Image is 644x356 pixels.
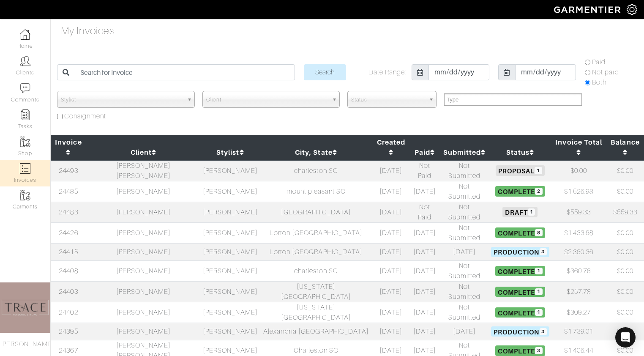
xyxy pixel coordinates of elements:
td: [DATE] [372,222,409,243]
td: $0.00 [606,243,644,260]
td: Not Submitted [440,181,489,202]
a: 24408 [59,267,78,275]
td: [PERSON_NAME] [201,323,259,340]
span: Complete [495,186,545,196]
td: $1,739.01 [551,323,606,340]
td: charleston SC [260,160,373,181]
a: 24485 [59,188,78,195]
span: Client [206,91,329,108]
td: [GEOGRAPHIC_DATA] [260,202,373,222]
img: garments-icon-b7da505a4dc4fd61783c78ac3ca0ef83fa9d6f193b1c9dc38574b1d14d53ca28.png [20,190,30,200]
a: 24402 [59,309,78,316]
td: [DATE] [409,181,440,202]
td: $0.00 [606,181,644,202]
span: 3 [540,328,547,335]
a: Paid [415,148,435,156]
td: [PERSON_NAME] [86,181,201,202]
td: [DATE] [372,260,409,281]
td: Lorton [GEOGRAPHIC_DATA] [260,222,373,243]
td: [DATE] [372,181,409,202]
img: garments-icon-b7da505a4dc4fd61783c78ac3ca0ef83fa9d6f193b1c9dc38574b1d14d53ca28.png [20,137,30,147]
td: $1,526.98 [551,181,606,202]
span: Production [491,247,549,257]
a: Stylist [216,148,244,156]
input: Search [304,64,346,80]
span: 1 [535,167,542,174]
td: [US_STATE][GEOGRAPHIC_DATA] [260,281,373,302]
span: Complete [495,287,545,297]
span: 3 [535,347,542,354]
label: Date Range: [368,67,407,77]
td: $0.00 [606,281,644,302]
td: [PERSON_NAME] [201,222,259,243]
img: dashboard-icon-dbcd8f5a0b271acd01030246c82b418ddd0df26cd7fceb0bd07c9910d44c42f6.png [20,29,30,40]
span: Complete [495,266,545,276]
td: [PERSON_NAME] [201,260,259,281]
td: charleston SC [260,260,373,281]
td: [PERSON_NAME] [86,260,201,281]
td: [PERSON_NAME] [201,281,259,302]
span: 8 [535,229,542,236]
a: City, State [295,148,337,156]
td: Not Paid [409,202,440,222]
span: Complete [495,345,545,356]
td: [PERSON_NAME] [PERSON_NAME] [86,160,201,181]
td: Not Submitted [440,260,489,281]
td: [DATE] [372,243,409,260]
td: Not Paid [409,160,440,181]
span: 1 [535,288,542,296]
img: gear-icon-white-bd11855cb880d31180b6d7d6211b90ccbf57a29d726f0c71d8c61bd08dd39cc2.png [627,4,637,15]
span: Production [491,326,549,337]
td: Not Submitted [440,160,489,181]
label: Not paid [592,67,619,77]
td: $360.76 [551,260,606,281]
a: Created [377,138,405,156]
td: $1,433.68 [551,222,606,243]
td: [DATE] [409,281,440,302]
td: [DATE] [409,243,440,260]
img: orders-icon-0abe47150d42831381b5fb84f609e132dff9fe21cb692f30cb5eec754e2cba89.png [20,163,30,174]
div: Open Intercom Messenger [615,327,636,348]
td: [DATE] [409,260,440,281]
span: Draft [502,207,538,217]
td: [DATE] [372,202,409,222]
a: Invoice [55,138,82,156]
td: $257.78 [551,281,606,302]
td: $2,360.36 [551,243,606,260]
td: [PERSON_NAME] [86,243,201,260]
td: [PERSON_NAME] [86,302,201,323]
a: 24395 [59,328,78,335]
label: Paid [592,57,606,67]
td: $0.00 [606,160,644,181]
label: Consignment [64,111,106,121]
td: $0.00 [606,323,644,340]
td: [PERSON_NAME] [86,281,201,302]
h4: My Invoices [61,25,115,37]
td: $559.33 [606,202,644,222]
span: Status [351,91,425,108]
td: [DATE] [409,302,440,323]
a: Status [506,148,534,156]
img: comment-icon-a0a6a9ef722e966f86d9cbdc48e553b5cf19dbc54f86b18d962a5391bc8f6eb6.png [20,83,30,93]
span: Complete [495,227,545,238]
span: 1 [535,309,542,316]
td: [PERSON_NAME] [201,181,259,202]
td: Not Submitted [440,302,489,323]
td: [DATE] [372,281,409,302]
td: [PERSON_NAME] [86,222,201,243]
td: $559.33 [551,202,606,222]
a: 24367 [59,347,78,354]
span: 1 [535,268,542,275]
a: Client [131,148,156,156]
a: Submitted [443,148,486,156]
td: [DATE] [372,323,409,340]
a: 24415 [59,248,78,256]
td: [DATE] [409,323,440,340]
td: Not Submitted [440,202,489,222]
span: 1 [528,208,535,216]
img: garmentier-logo-header-white-b43fb05a5012e4ada735d5af1a66efaba907eab6374d6393d1fbf88cb4ef424d.png [550,2,627,17]
img: reminder-icon-8004d30b9f0a5d33ae49ab947aed9ed385cf756f9e5892f1edd6e32f2345188e.png [20,110,30,120]
td: [PERSON_NAME] [86,202,201,222]
td: [PERSON_NAME] [201,243,259,260]
td: $0.00 [606,260,644,281]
